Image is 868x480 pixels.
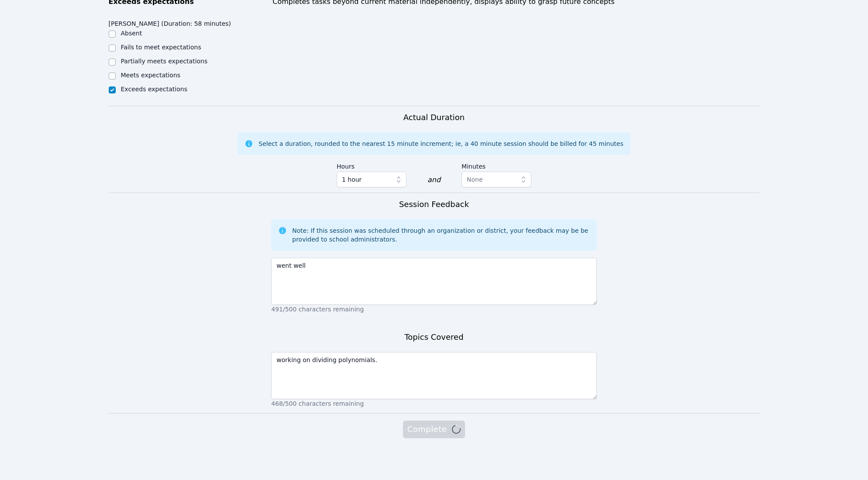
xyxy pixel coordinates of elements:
[271,399,597,408] p: 468/500 characters remaining
[271,258,597,305] textarea: went well
[121,86,187,93] label: Exceeds expectations
[337,159,406,172] label: Hours
[121,58,208,65] label: Partially meets expectations
[467,176,483,183] span: None
[403,111,465,124] h3: Actual Duration
[407,423,461,435] span: Complete
[427,175,441,185] div: and
[403,421,465,438] button: Complete
[258,139,623,148] div: Select a duration, rounded to the nearest 15 minute increment; ie, a 40 minute session should be ...
[399,198,469,211] h3: Session Feedback
[462,172,531,187] button: None
[342,174,362,185] span: 1 hour
[121,30,142,37] label: Absent
[404,331,463,343] h3: Topics Covered
[271,352,597,399] textarea: working on dividing polynomials.
[109,16,231,29] legend: [PERSON_NAME] (Duration: 58 minutes)
[337,172,406,187] button: 1 hour
[462,159,531,172] label: Minutes
[121,44,201,51] label: Fails to meet expectations
[271,305,597,314] p: 491/500 characters remaining
[121,72,181,79] label: Meets expectations
[292,226,590,244] div: Note: If this session was scheduled through an organization or district, your feedback may be be ...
